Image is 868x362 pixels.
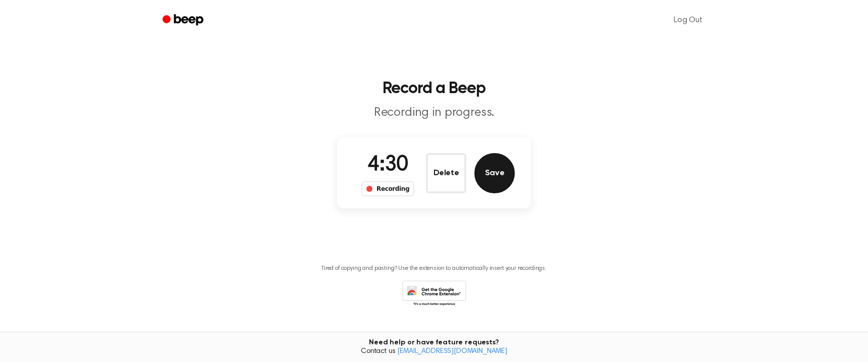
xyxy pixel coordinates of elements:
div: Recording [361,181,414,196]
span: Contact us [6,347,862,356]
span: 4:30 [367,155,408,176]
h1: Record a Beep [176,81,692,97]
p: Recording in progress. [240,105,628,121]
button: Delete Audio Record [426,153,466,193]
button: Save Audio Record [474,153,515,193]
a: [EMAIL_ADDRESS][DOMAIN_NAME] [397,348,507,355]
a: Log Out [664,8,713,32]
a: Beep [155,11,212,30]
p: Tired of copying and pasting? Use the extension to automatically insert your recordings. [321,265,547,272]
